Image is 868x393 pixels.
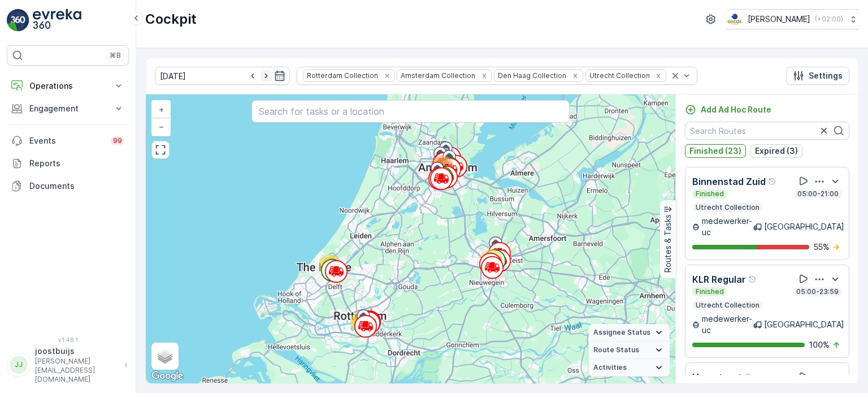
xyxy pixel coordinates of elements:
[593,363,627,372] span: Activities
[692,273,746,286] p: KLR Regular
[702,313,753,336] p: medewerker-uc
[7,336,129,343] span: v 1.48.1
[744,373,753,382] div: Help Tooltip Icon
[350,311,373,334] div: 71
[685,122,849,140] input: Search Routes
[809,339,830,351] p: 100 %
[586,70,652,81] div: Utrecht Collection
[480,249,502,272] div: 52
[662,214,674,273] p: Routes & Tasks
[35,346,119,357] p: joostbuijs
[569,71,581,80] div: Remove Den Haag Collection
[113,136,122,145] p: 99
[695,301,761,310] p: Utrecht Collection
[303,70,380,81] div: Rotterdam Collection
[153,118,170,135] a: Zoom Out
[593,328,650,337] span: Assignee Status
[815,15,843,24] p: ( +02:00 )
[727,13,743,25] img: basis-logo_rgb2x.png
[29,180,124,192] p: Documents
[786,67,849,85] button: Settings
[10,356,28,374] div: JJ
[478,71,491,80] div: Remove Amsterdam Collection
[652,71,665,80] div: Remove Utrecht Collection
[149,369,186,383] img: Google
[692,370,742,384] p: Voorstraat
[29,80,106,92] p: Operations
[494,70,568,81] div: Den Haag Collection
[814,241,830,253] p: 55 %
[768,177,777,186] div: Help Tooltip Icon
[692,175,766,188] p: Binnenstad Zuid
[589,342,670,359] summary: Route Status
[153,101,170,118] a: Zoom In
[7,129,129,152] a: Events99
[796,189,840,198] p: 05:00-21:00
[149,369,186,383] a: Open this area in Google Maps (opens a new window)
[685,104,771,115] a: Add Ad Hoc Route
[145,10,197,28] p: Cockpit
[110,51,121,60] p: ⌘B
[748,275,757,284] div: Help Tooltip Icon
[701,104,771,115] p: Add Ad Hoc Route
[431,156,453,178] div: 243
[251,100,569,123] input: Search for tasks or a location
[689,145,741,157] p: Finished (23)
[159,105,164,114] span: +
[7,9,29,32] img: logo
[589,324,670,342] summary: Assignee Status
[764,319,844,330] p: [GEOGRAPHIC_DATA]
[159,122,164,131] span: −
[35,357,119,384] p: [PERSON_NAME][EMAIL_ADDRESS][DOMAIN_NAME]
[29,158,124,169] p: Reports
[727,9,859,29] button: [PERSON_NAME](+02:00)
[593,346,639,355] span: Route Status
[748,14,810,25] p: [PERSON_NAME]
[29,103,106,114] p: Engagement
[695,287,725,296] p: Finished
[7,97,129,120] button: Engagement
[7,152,129,175] a: Reports
[695,203,761,212] p: Utrecht Collection
[695,189,725,198] p: Finished
[397,70,477,81] div: Amsterdam Collection
[29,135,104,146] p: Events
[319,254,341,277] div: 34
[750,144,802,158] button: Expired (3)
[809,70,843,81] p: Settings
[381,71,393,80] div: Remove Rotterdam Collection
[685,144,746,158] button: Finished (23)
[589,359,670,377] summary: Activities
[153,344,177,369] a: Layers
[7,175,129,197] a: Documents
[33,9,81,32] img: logo_light-DOdMpM7g.png
[155,67,290,85] input: dd/mm/yyyy
[764,221,844,232] p: [GEOGRAPHIC_DATA]
[755,145,798,157] p: Expired (3)
[795,287,840,296] p: 05:00-23:59
[702,215,753,238] p: medewerker-uc
[7,346,129,384] button: JJjoostbuijs[PERSON_NAME][EMAIL_ADDRESS][DOMAIN_NAME]
[7,75,129,97] button: Operations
